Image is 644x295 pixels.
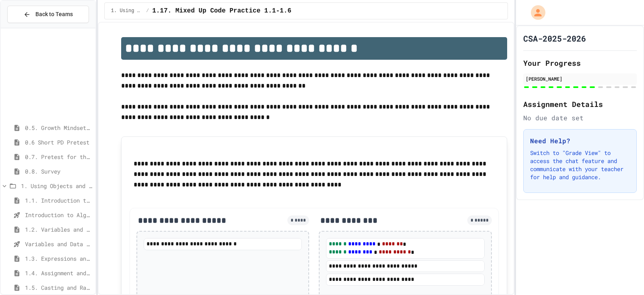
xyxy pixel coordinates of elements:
[25,240,92,248] span: Variables and Data Types - Quiz
[25,123,92,132] span: 0.5. Growth Mindset and Pair Programming
[25,138,92,146] span: 0.6 Short PD Pretest
[522,3,547,22] div: My Account
[25,269,92,277] span: 1.4. Assignment and Input
[111,8,143,14] span: 1. Using Objects and Methods
[25,196,92,205] span: 1.1. Introduction to Algorithms, Programming, and Compilers
[25,254,92,263] span: 1.3. Expressions and Output [New]
[530,149,630,181] p: Switch to "Grade View" to access the chat feature and communicate with your teacher for help and ...
[530,136,630,146] h3: Need Help?
[25,211,92,219] span: Introduction to Algorithms, Programming, and Compilers
[523,57,637,69] h2: Your Progress
[523,113,637,123] div: No due date set
[25,167,92,176] span: 0.8. Survey
[21,182,92,190] span: 1. Using Objects and Methods
[35,10,73,19] span: Back to Teams
[25,153,92,161] span: 0.7. Pretest for the AP CSA Exam
[146,8,149,14] span: /
[7,6,89,23] button: Back to Teams
[523,33,586,44] h1: CSA-2025-2026
[25,225,92,234] span: 1.2. Variables and Data Types
[25,283,92,292] span: 1.5. Casting and Ranges of Values
[523,98,637,110] h2: Assignment Details
[526,75,634,82] div: [PERSON_NAME]
[577,228,636,262] iframe: chat widget
[610,263,636,287] iframe: chat widget
[152,6,291,16] span: 1.17. Mixed Up Code Practice 1.1-1.6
